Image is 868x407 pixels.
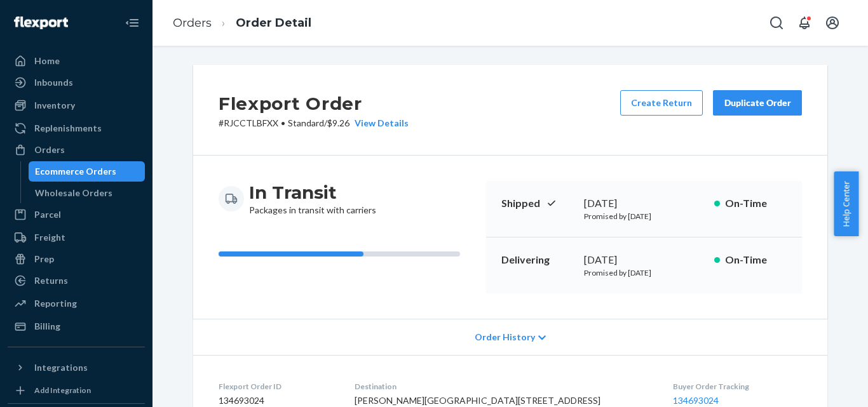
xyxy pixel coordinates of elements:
div: Freight [34,231,65,244]
div: [DATE] [584,196,704,211]
button: Close Navigation [119,10,145,36]
button: Duplicate Order [713,90,802,116]
ol: breadcrumbs [163,4,322,42]
a: Wholesale Orders [29,183,146,203]
button: Open account menu [820,10,845,36]
div: Duplicate Order [724,97,791,109]
a: Billing [8,316,145,337]
div: Reporting [34,297,77,310]
dd: 134693024 [219,394,334,407]
a: Prep [8,249,145,269]
a: Ecommerce Orders [29,161,146,182]
a: Home [8,51,145,71]
dt: Flexport Order ID [219,381,334,392]
div: Wholesale Orders [35,187,112,199]
iframe: Opens a widget where you can chat to one of our agents [787,369,855,401]
a: Freight [8,227,145,248]
div: Inbounds [34,76,73,89]
p: Promised by [DATE] [584,267,704,278]
button: Open notifications [792,10,817,36]
button: View Details [349,117,409,130]
a: Inbounds [8,72,145,93]
button: Create Return [620,90,703,116]
dt: Destination [355,381,653,392]
div: Ecommerce Orders [35,165,116,178]
p: # RJCCTLBFXX / $9.26 [219,117,409,130]
div: Replenishments [34,122,102,135]
a: Order Detail [236,16,311,30]
span: [PERSON_NAME][GEOGRAPHIC_DATA][STREET_ADDRESS] [355,395,600,406]
div: Billing [34,320,60,333]
p: Promised by [DATE] [584,211,704,222]
a: Add Integration [8,383,145,398]
a: Orders [8,140,145,160]
div: Orders [34,143,65,156]
button: Integrations [8,357,145,378]
p: Shipped [501,196,574,211]
h2: Flexport Order [219,90,409,117]
div: Home [34,55,60,67]
div: Inventory [34,99,75,112]
span: Standard [288,117,324,128]
div: Integrations [34,361,88,374]
a: Returns [8,270,145,291]
div: Prep [34,253,54,265]
button: Help Center [834,171,858,236]
div: Packages in transit with carriers [249,181,376,217]
a: 134693024 [673,395,719,406]
a: Inventory [8,95,145,116]
p: On-Time [725,253,787,267]
p: On-Time [725,196,787,211]
h3: In Transit [249,181,376,204]
div: Add Integration [34,385,91,396]
div: [DATE] [584,253,704,267]
div: Returns [34,274,68,287]
span: Order History [475,331,535,344]
a: Replenishments [8,118,145,138]
dt: Buyer Order Tracking [673,381,802,392]
img: Flexport logo [14,17,68,29]
a: Orders [173,16,212,30]
div: Parcel [34,208,61,221]
a: Reporting [8,293,145,314]
span: • [281,117,285,128]
p: Delivering [501,253,574,267]
button: Open Search Box [764,10,789,36]
a: Parcel [8,204,145,225]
